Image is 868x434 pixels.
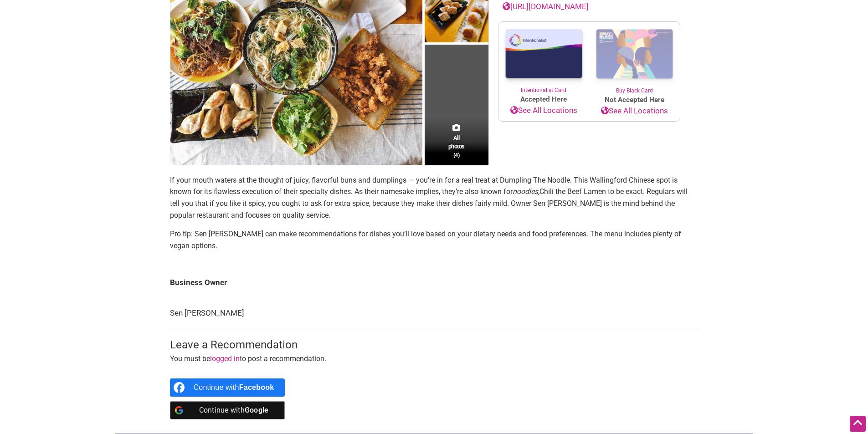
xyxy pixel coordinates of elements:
a: Continue with <b>Google</b> [170,401,285,419]
h3: Leave a Recommendation [170,337,699,353]
img: Intentionalist Card [498,22,589,86]
span: Not Accepted Here [589,95,680,105]
a: See All Locations [498,105,589,117]
p: You must be to post a recommendation. [170,353,699,365]
td: Business Owner [170,268,699,298]
img: Buy Black Card [589,22,680,87]
a: Continue with <b>Facebook</b> [170,378,285,397]
a: [URL][DOMAIN_NAME] [503,2,589,11]
a: logged in [210,354,240,363]
b: Facebook [239,383,274,391]
em: noodles, [513,187,539,196]
a: Buy Black Card [589,22,680,95]
p: If your mouth waters at the thought of juicy, flavorful buns and dumplings — you’re in for a real... [170,174,699,221]
div: Continue with [194,378,274,397]
b: Google [245,406,269,414]
div: Continue with [194,401,274,419]
div: Scroll Back to Top [850,416,866,432]
a: Intentionalist Card [498,22,589,94]
span: All photos (4) [448,133,465,159]
a: See All Locations [589,105,680,117]
p: Pro tip: Sen [PERSON_NAME] can make recommendations for dishes you’ll love based on your dietary ... [170,228,699,251]
td: Sen [PERSON_NAME] [170,298,699,328]
span: Accepted Here [498,94,589,105]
